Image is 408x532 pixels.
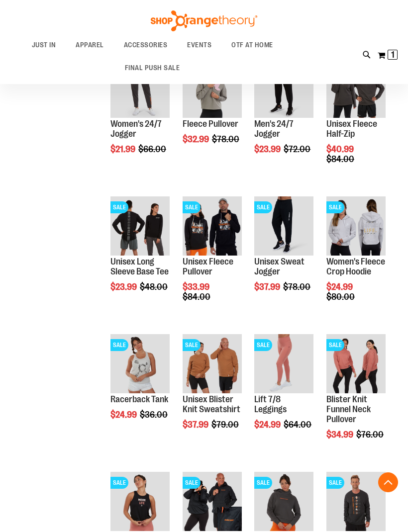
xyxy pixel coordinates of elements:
span: JUST IN [32,34,56,56]
div: product [249,329,318,454]
a: Unisex Fleece Pullover [183,257,233,276]
span: $34.99 [326,430,355,440]
a: Product image for Womens Fleece Crop HoodieSALE [326,196,386,257]
span: $33.99 [183,282,211,292]
img: Product image for Unisex Heritage Hell Week Crewneck Sweatshirt [326,472,386,531]
img: Product image for Unisex Blister Knit Sweatshirt [183,334,242,393]
a: FINAL PUSH SALE [115,57,190,79]
span: SALE [326,477,344,489]
div: product [178,54,247,170]
span: $80.00 [326,292,356,302]
img: Product image for Racerback Tank [110,334,170,393]
span: $48.00 [140,282,169,292]
img: Product image for Mock Funnel Neck Performance Fleece Hoodie [254,472,313,531]
img: Shop Orangetheory [149,10,259,31]
a: Product image for 24/7 JoggerSALE [110,59,170,119]
span: $40.99 [326,144,355,154]
span: $36.00 [140,410,169,420]
img: Product image for 24/7 Jogger [110,59,170,118]
span: $79.00 [211,420,240,430]
span: $84.00 [326,154,356,164]
img: Product image for 24/7 Jogger [254,59,313,118]
div: product [178,329,247,454]
img: Product image for Unisex Fleece Pullover [183,196,242,256]
span: SALE [254,477,272,489]
span: SALE [183,339,201,351]
span: $32.99 [183,134,210,144]
span: ACCESSORIES [124,34,168,56]
a: Unisex Sweat Jogger [254,257,305,276]
span: $23.99 [110,282,138,292]
a: ACCESSORIES [114,34,178,57]
span: $24.99 [110,410,138,420]
div: product [321,329,391,464]
div: product [105,191,175,317]
span: $37.99 [183,420,210,430]
span: APPAREL [76,34,104,56]
img: Product image for Performance Crop Racerback Tank [110,472,170,531]
a: Product image for Fleece PulloverSALE [183,59,242,119]
a: Product image for Unisex Long Sleeve Base TeeSALE [110,196,170,257]
a: Product image for Unisex Fleece PulloverSALE [183,196,242,257]
span: $37.99 [254,282,282,292]
span: $84.00 [183,292,212,302]
div: product [249,54,318,179]
a: Product image for Blister Knit Funnelneck PulloverSALE [326,334,386,395]
a: Product image for Lift 7/8 LeggingsSALE [254,334,313,395]
a: Racerback Tank [110,394,168,404]
a: Product image for Unisex Fleece Half ZipSALE [326,59,386,119]
span: $66.00 [138,144,168,154]
a: Unisex Long Sleeve Base Tee [110,257,169,276]
a: JUST IN [22,34,66,57]
span: OTF AT HOME [231,34,273,56]
span: SALE [254,339,272,351]
span: FINAL PUSH SALE [125,57,180,79]
img: Product image for Fleece Pullover [183,59,242,118]
a: Product image for Racerback TankSALE [110,334,170,395]
span: $64.00 [284,420,313,430]
div: product [321,191,391,327]
div: product [321,54,391,189]
span: SALE [183,477,201,489]
img: Product image for Unisex Long Sleeve Base Tee [110,196,170,256]
span: $76.00 [356,430,385,440]
img: Product image for Unisex Sweat Jogger [254,196,313,256]
span: SALE [326,201,344,213]
img: Product image for Unisex Fleece Half Zip [326,59,386,118]
span: $72.00 [284,144,312,154]
span: SALE [110,339,128,351]
span: SALE [183,201,201,213]
a: Women's Fleece Crop Hoodie [326,257,385,276]
div: product [105,329,175,445]
a: Lift 7/8 Leggings [254,394,287,414]
span: $21.99 [110,144,137,154]
span: 1 [391,50,395,60]
a: Product image for Unisex Blister Knit SweatshirtSALE [183,334,242,395]
img: Product image for Womens Fleece Crop Hoodie [326,196,386,256]
span: EVENTS [187,34,211,56]
a: Men's 24/7 Jogger [254,119,294,139]
a: Women's 24/7 Jogger [110,119,162,139]
a: OTF AT HOME [221,34,283,57]
img: Product image for Blister Knit Funnelneck Pullover [326,334,386,393]
span: SALE [326,339,344,351]
a: Unisex Fleece Half-Zip [326,119,377,139]
span: SALE [254,201,272,213]
a: Unisex Blister Knit Sweatshirt [183,394,240,414]
a: APPAREL [66,34,114,57]
img: Product image for Unisex Camo Anorak [183,472,242,531]
span: $78.00 [283,282,312,292]
div: product [105,54,175,179]
span: $78.00 [212,134,241,144]
a: Blister Knit Funnel Neck Pullover [326,394,371,424]
a: EVENTS [177,34,221,57]
div: product [178,191,247,327]
span: $24.99 [254,420,282,430]
span: $24.99 [326,282,354,292]
img: Product image for Lift 7/8 Leggings [254,334,313,393]
button: Back To Top [378,472,398,492]
div: product [249,191,318,317]
a: Fleece Pullover [183,119,238,129]
span: $23.99 [254,144,282,154]
a: Product image for 24/7 JoggerSALE [254,59,313,119]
